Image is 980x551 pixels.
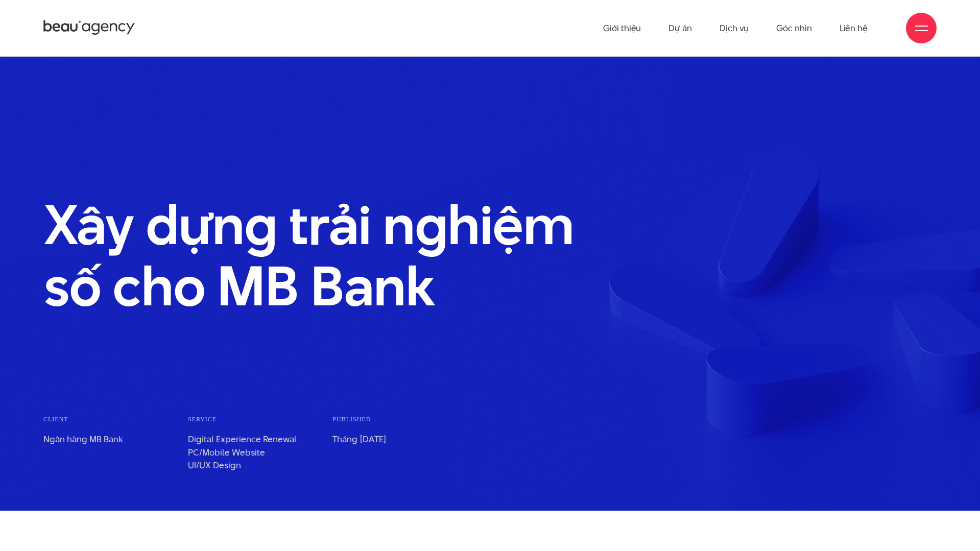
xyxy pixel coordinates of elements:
[43,194,630,317] h1: Xây dựng trải nghiệm số cho MB Bank
[332,415,446,424] span: published
[188,415,332,472] li: Digital Experience Renewal PC/Mobile Website UI/UX Design
[188,415,302,424] span: Service
[43,415,188,472] li: Ngân hàng MB Bank
[43,415,157,424] span: Client
[332,415,477,472] li: Tháng [DATE]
